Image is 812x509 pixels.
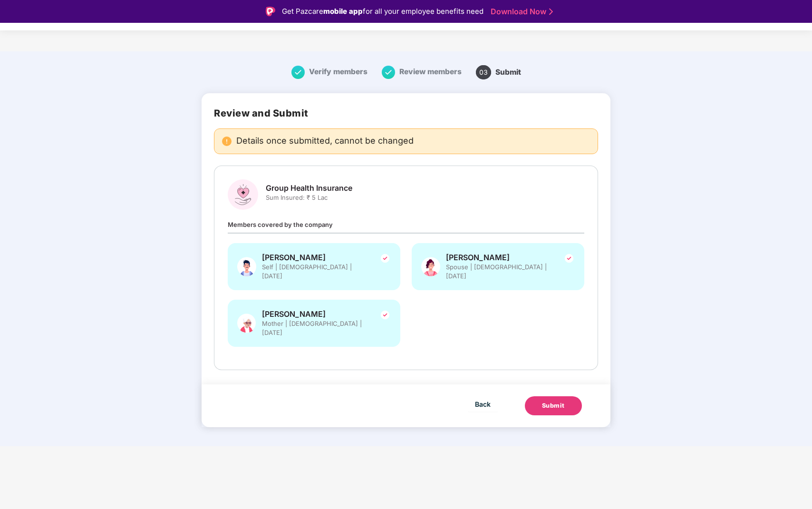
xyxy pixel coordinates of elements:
div: Submit [542,401,565,411]
span: Sum Insured: ₹ 5 Lac [266,193,352,202]
span: Details once submitted, cannot be changed [236,137,414,146]
span: Group Health Insurance [266,183,352,193]
span: [PERSON_NAME] [446,253,551,263]
span: Self | [DEMOGRAPHIC_DATA] | [DATE] [262,263,367,281]
img: svg+xml;base64,PHN2ZyBpZD0iRGFuZ2VyX2FsZXJ0IiBkYXRhLW5hbWU9IkRhbmdlciBhbGVydCIgeG1sbnM9Imh0dHA6Ly... [222,137,232,146]
span: Mother | [DEMOGRAPHIC_DATA] | [DATE] [262,319,367,337]
span: Verify members [309,67,367,76]
img: svg+xml;base64,PHN2ZyB4bWxucz0iaHR0cDovL3d3dy53My5vcmcvMjAwMC9zdmciIHdpZHRoPSIxNiIgaGVpZ2h0PSIxNi... [382,66,395,79]
span: Members covered by the company [228,221,333,228]
span: [PERSON_NAME] [262,253,367,263]
span: [PERSON_NAME] [262,309,367,319]
span: 03 [476,65,491,79]
img: svg+xml;base64,PHN2ZyBpZD0iU3BvdXNlX01hbGUiIHhtbG5zPSJodHRwOi8vd3d3LnczLm9yZy8yMDAwL3N2ZyIgeG1sbn... [237,253,256,281]
button: Back [468,396,498,411]
a: Download Now [491,7,550,17]
img: svg+xml;base64,PHN2ZyBpZD0iVGljay0yNHgyNCIgeG1sbnM9Imh0dHA6Ly93d3cudzMub3JnLzIwMDAvc3ZnIiB3aWR0aD... [379,253,391,264]
span: Submit [495,68,521,77]
img: svg+xml;base64,PHN2ZyB4bWxucz0iaHR0cDovL3d3dy53My5vcmcvMjAwMC9zdmciIHdpZHRoPSIxNiIgaGVpZ2h0PSIxNi... [291,66,305,79]
img: svg+xml;base64,PHN2ZyBpZD0iR3JvdXBfSGVhbHRoX0luc3VyYW5jZSIgZGF0YS1uYW1lPSJHcm91cCBIZWFsdGggSW5zdX... [228,179,258,210]
strong: mobile app [323,7,363,16]
img: svg+xml;base64,PHN2ZyB4bWxucz0iaHR0cDovL3d3dy53My5vcmcvMjAwMC9zdmciIHhtbG5zOnhsaW5rPSJodHRwOi8vd3... [421,253,440,281]
div: Get Pazcare for all your employee benefits need [282,6,483,17]
img: svg+xml;base64,PHN2ZyBpZD0iVGljay0yNHgyNCIgeG1sbnM9Imh0dHA6Ly93d3cudzMub3JnLzIwMDAvc3ZnIiB3aWR0aD... [379,309,391,321]
span: Review members [399,67,462,76]
span: Spouse | [DEMOGRAPHIC_DATA] | [DATE] [446,263,551,281]
h2: Review and Submit [214,108,598,119]
button: Submit [525,396,582,415]
span: Back [475,398,491,410]
img: Logo [266,7,275,16]
img: Stroke [549,7,553,17]
img: svg+xml;base64,PHN2ZyBpZD0iVGljay0yNHgyNCIgeG1sbnM9Imh0dHA6Ly93d3cudzMub3JnLzIwMDAvc3ZnIiB3aWR0aD... [563,253,575,264]
img: svg+xml;base64,PHN2ZyB4bWxucz0iaHR0cDovL3d3dy53My5vcmcvMjAwMC9zdmciIHhtbG5zOnhsaW5rPSJodHRwOi8vd3... [237,309,256,337]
